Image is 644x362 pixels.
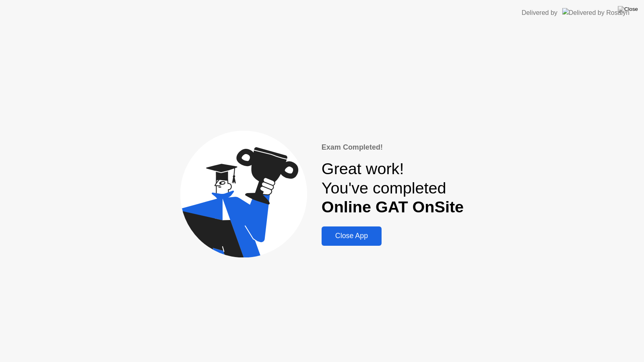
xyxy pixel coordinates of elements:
div: Close App [324,232,379,240]
b: Online GAT OnSite [322,198,464,216]
button: Close App [322,226,382,246]
div: Delivered by [522,8,557,18]
img: Delivered by Rosalyn [562,8,630,17]
div: Great work! You've completed [322,159,464,217]
img: Close [618,6,638,12]
div: Exam Completed! [322,142,464,153]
